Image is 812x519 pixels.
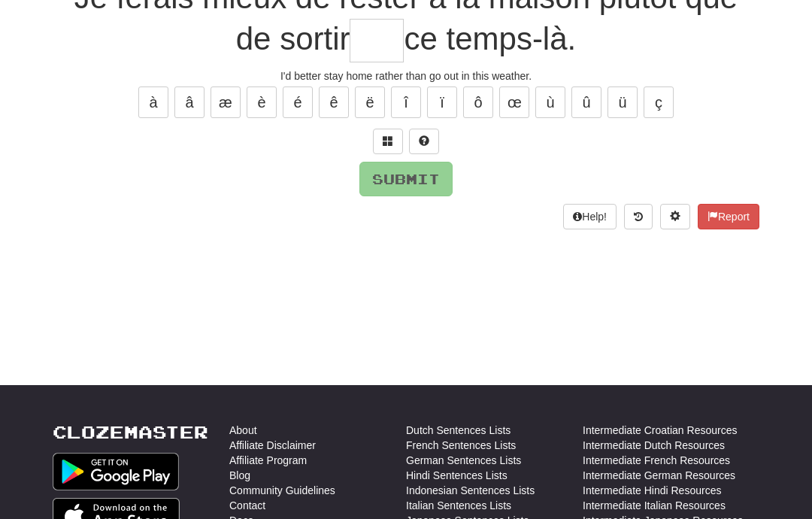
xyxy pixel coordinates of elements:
[283,86,313,118] button: é
[391,86,421,118] button: î
[229,453,307,468] a: Affiliate Program
[644,86,674,118] button: ç
[229,498,265,513] a: Contact
[571,86,601,118] button: û
[406,498,511,513] a: Italian Sentences Lists
[406,453,521,468] a: German Sentences Lists
[174,86,205,118] button: â
[409,129,439,154] button: Single letter hint - you only get 1 per sentence and score half the points! alt+h
[535,86,565,118] button: ù
[319,86,349,118] button: ê
[607,86,638,118] button: ü
[355,86,385,118] button: ë
[406,423,511,438] a: Dutch Sentences Lists
[373,129,403,154] button: Switch sentence to multiple choice alt+p
[404,21,576,56] span: ce temps-là.
[583,483,721,498] a: Intermediate Hindi Resources
[406,468,507,483] a: Hindi Sentences Lists
[406,438,516,453] a: French Sentences Lists
[138,86,168,118] button: à
[53,423,208,442] a: Clozemaster
[211,86,241,118] button: æ
[624,204,653,229] button: Round history (alt+y)
[229,438,316,453] a: Affiliate Disclaimer
[229,483,335,498] a: Community Guidelines
[229,468,250,483] a: Blog
[229,423,257,438] a: About
[698,204,759,229] button: Report
[53,68,759,83] div: I'd better stay home rather than go out in this weather.
[583,468,735,483] a: Intermediate German Resources
[406,483,535,498] a: Indonesian Sentences Lists
[499,86,529,118] button: œ
[247,86,277,118] button: è
[359,162,453,196] button: Submit
[53,453,179,490] img: Get it on Google Play
[583,423,737,438] a: Intermediate Croatian Resources
[583,498,726,513] a: Intermediate Italian Resources
[583,438,725,453] a: Intermediate Dutch Resources
[427,86,457,118] button: ï
[563,204,617,229] button: Help!
[463,86,493,118] button: ô
[583,453,730,468] a: Intermediate French Resources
